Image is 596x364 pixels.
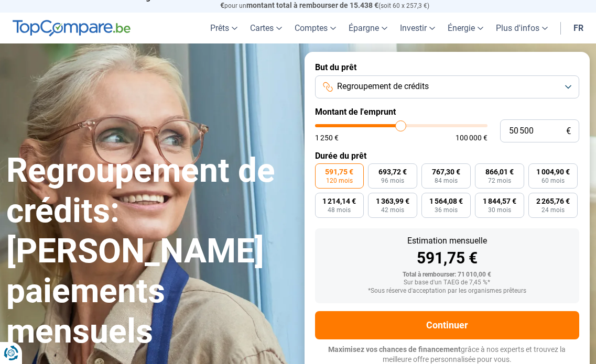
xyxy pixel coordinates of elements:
[381,207,404,213] span: 42 mois
[483,197,516,205] span: 1 844,57 €
[456,134,487,141] span: 100 000 €
[435,178,458,184] span: 84 mois
[488,178,511,184] span: 72 mois
[322,197,356,205] span: 1 214,14 €
[394,13,441,43] a: Investir
[429,197,463,205] span: 1 564,08 €
[488,207,511,213] span: 30 mois
[315,62,580,72] label: But du prêt
[315,311,580,339] button: Continuer
[315,151,580,161] label: Durée du prêt
[566,127,571,136] span: €
[376,197,409,205] span: 1 363,99 €
[323,288,571,295] div: *Sous réserve d'acceptation par les organismes prêteurs
[326,178,353,184] span: 120 mois
[536,197,570,205] span: 2 265,76 €
[337,81,429,92] span: Regroupement de crédits
[541,178,565,184] span: 60 mois
[485,168,514,175] span: 866,01 €
[323,271,571,279] div: Total à rembourser: 71 010,00 €
[536,168,570,175] span: 1 004,90 €
[328,207,351,213] span: 48 mois
[432,168,460,175] span: 767,30 €
[323,250,571,266] div: 591,75 €
[567,13,590,43] a: fr
[204,13,244,43] a: Prêts
[315,134,339,141] span: 1 250 €
[246,1,378,9] span: montant total à rembourser de 15.438 €
[441,13,490,43] a: Énergie
[541,207,565,213] span: 24 mois
[323,237,571,245] div: Estimation mensuelle
[342,13,394,43] a: Épargne
[6,151,292,352] h1: Regroupement de crédits: [PERSON_NAME] paiements mensuels
[378,168,407,175] span: 693,72 €
[288,13,342,43] a: Comptes
[315,75,580,98] button: Regroupement de crédits
[244,13,288,43] a: Cartes
[328,345,461,354] span: Maximisez vos chances de financement
[490,13,554,43] a: Plus d'infos
[435,207,458,213] span: 36 mois
[323,279,571,286] div: Sur base d'un TAEG de 7,45 %*
[13,20,131,37] img: TopCompare
[325,168,353,175] span: 591,75 €
[315,107,580,117] label: Montant de l'emprunt
[381,178,404,184] span: 96 mois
